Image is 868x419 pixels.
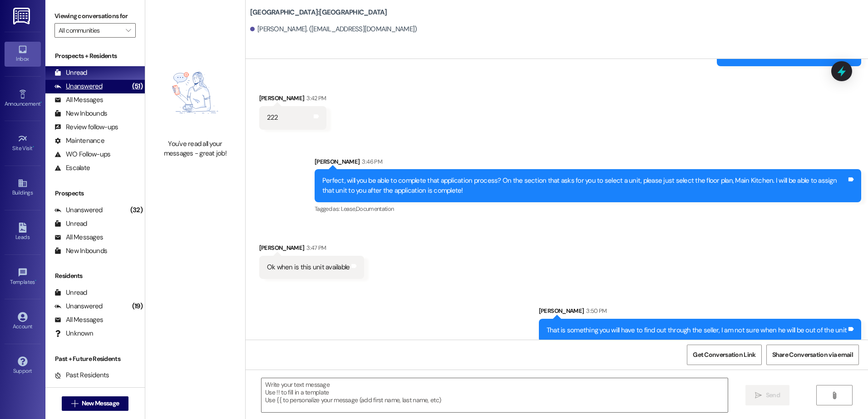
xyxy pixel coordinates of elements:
div: That is something you will have to find out through the seller, I am not sure when he will be out... [547,326,847,335]
div: Unanswered [54,205,103,215]
img: ResiDesk Logo [13,8,32,24]
button: Send [745,385,789,405]
div: [PERSON_NAME]. ([EMAIL_ADDRESS][DOMAIN_NAME]) [250,24,417,34]
button: Get Conversation Link [687,345,761,365]
div: You've read all your messages - great job! [155,139,235,159]
input: All communities [59,23,121,38]
div: 3:46 PM [360,157,382,166]
div: Perfect, will you be able to complete that application process? On the section that asks for you ... [322,176,847,195]
a: Support [5,354,41,378]
div: (19) [130,299,145,313]
div: [PERSON_NAME] [259,243,365,256]
div: [PERSON_NAME] [315,157,861,170]
div: New Inbounds [54,109,107,118]
b: [GEOGRAPHIC_DATA]: [GEOGRAPHIC_DATA] [250,8,387,17]
div: Unread [54,288,87,297]
div: Unanswered [54,302,103,311]
span: Share Conversation via email [772,350,853,360]
span: • [40,99,42,106]
div: 3:50 PM [584,306,607,316]
div: Residents [45,271,145,281]
a: Account [5,309,41,334]
button: New Message [62,396,129,411]
span: Send [766,390,780,400]
span: • [33,144,34,150]
div: All Messages [54,315,103,325]
i:  [71,400,78,407]
a: Leads [5,220,41,244]
div: 222 [267,113,278,122]
span: Get Conversation Link [693,350,755,360]
div: Prospects + Residents [45,51,145,61]
div: Tagged as: [315,202,861,215]
a: Site Visit • [5,131,41,156]
span: Lease , [341,205,356,213]
div: Escalate [54,163,90,173]
div: Prospects [45,189,145,198]
div: 3:42 PM [304,93,326,103]
span: • [35,278,36,284]
div: All Messages [54,95,103,105]
a: Buildings [5,175,41,200]
div: Past + Future Residents [45,354,145,364]
button: Share Conversation via email [766,345,859,365]
div: New Inbounds [54,246,107,256]
div: Unread [54,219,87,229]
div: (51) [130,79,145,93]
span: New Message [82,399,119,408]
div: Ok when is this unit available [267,263,350,272]
i:  [755,392,762,399]
a: Inbox [5,42,41,66]
div: Maintenance [54,136,104,146]
a: Templates • [5,265,41,289]
div: Unknown [54,329,93,338]
div: (32) [128,203,145,217]
div: [PERSON_NAME] [259,93,326,106]
div: Review follow-ups [54,122,118,132]
div: Unread [54,68,87,78]
label: Viewing conversations for [54,9,136,23]
i:  [831,392,838,399]
div: Unanswered [54,82,103,91]
img: empty-state [155,51,235,135]
div: [PERSON_NAME] [539,306,861,319]
span: Documentation [356,205,394,213]
div: All Messages [54,233,103,242]
div: Past Residents [54,370,109,380]
i:  [126,27,131,34]
div: 3:47 PM [304,243,326,253]
div: WO Follow-ups [54,150,110,159]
